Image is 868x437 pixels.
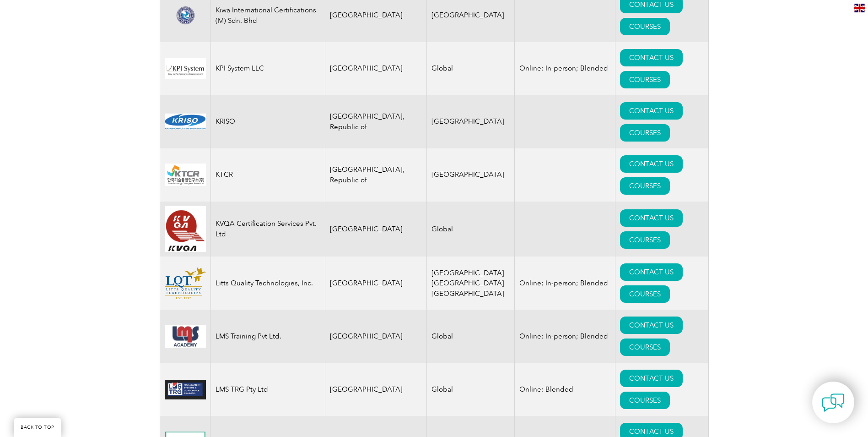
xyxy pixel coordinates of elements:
td: [GEOGRAPHIC_DATA], Republic of [325,95,427,148]
a: CONTACT US [620,209,683,227]
td: KVQA Certification Services Pvt. Ltd [210,202,325,257]
a: COURSES [620,124,670,142]
img: 8fb97be4-9e14-ea11-a811-000d3a79722d-logo.jpg [165,164,206,186]
img: en [854,4,865,12]
a: CONTACT US [620,317,683,334]
td: KPI System LLC [210,42,325,95]
td: Global [427,310,515,363]
td: [GEOGRAPHIC_DATA] [325,310,427,363]
a: COURSES [620,285,670,303]
a: CONTACT US [620,49,683,66]
td: [GEOGRAPHIC_DATA] [427,148,515,202]
img: contact-chat.png [822,391,845,414]
td: Global [427,363,515,416]
a: CONTACT US [620,155,683,173]
td: Online; Blended [515,363,615,416]
td: Online; In-person; Blended [515,257,615,310]
img: 474b7db5-30d3-ec11-a7b6-002248d3b1f1-logo.png [165,4,206,27]
a: CONTACT US [620,263,683,281]
td: [GEOGRAPHIC_DATA] [325,257,427,310]
td: [GEOGRAPHIC_DATA], Republic of [325,148,427,202]
td: Online; In-person; Blended [515,310,615,363]
a: COURSES [620,339,670,356]
td: LMS TRG Pty Ltd [210,363,325,416]
a: CONTACT US [620,102,683,120]
a: BACK TO TOP [14,418,61,437]
a: COURSES [620,71,670,88]
td: KTCR [210,148,325,202]
td: Online; In-person; Blended [515,42,615,95]
td: KRISO [210,95,325,148]
td: Litts Quality Technologies, Inc. [210,257,325,310]
td: [GEOGRAPHIC_DATA] [GEOGRAPHIC_DATA] [GEOGRAPHIC_DATA] [427,257,515,310]
td: [GEOGRAPHIC_DATA] [325,42,427,95]
td: [GEOGRAPHIC_DATA] [427,95,515,148]
a: COURSES [620,392,670,409]
td: [GEOGRAPHIC_DATA] [325,363,427,416]
img: c485e4a1-833a-eb11-a813-0022481469da-logo.jpg [165,380,206,399]
img: d1e0a710-0d05-ea11-a811-000d3a79724a-logo.png [165,268,206,299]
td: [GEOGRAPHIC_DATA] [325,202,427,257]
img: 92573bc8-4c6f-eb11-a812-002248153038-logo.jpg [165,325,206,348]
img: 9644484e-636f-eb11-a812-002248153038-logo.gif [165,110,206,133]
a: COURSES [620,177,670,195]
a: COURSES [620,231,670,249]
a: CONTACT US [620,370,683,387]
img: 6330b304-576f-eb11-a812-00224815377e-logo.png [165,206,206,252]
img: 6333cecf-d94e-ef11-a316-000d3ad139cf-logo.jpg [165,58,206,79]
td: Global [427,202,515,257]
a: COURSES [620,18,670,35]
td: Global [427,42,515,95]
td: LMS Training Pvt Ltd. [210,310,325,363]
